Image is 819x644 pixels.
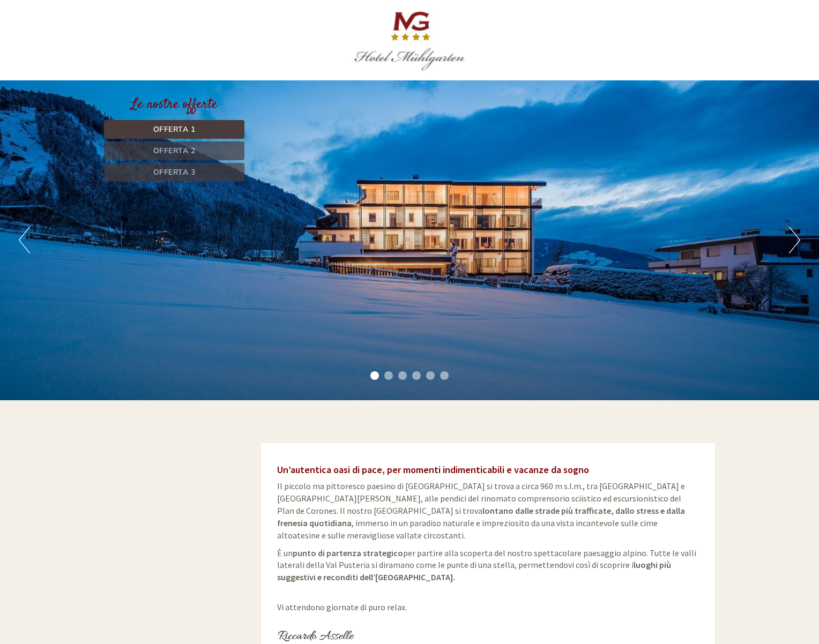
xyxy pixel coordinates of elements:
[277,548,696,583] span: È un per partire alla scoperta del nostro spettacolare paesaggio alpino. Tutte le valli laterali ...
[104,95,244,115] div: Le nostre offerte
[153,124,196,134] span: Offerta 1
[293,548,403,558] strong: punto di partenza strategico
[789,227,800,253] button: Next
[153,167,196,177] span: Offerta 3
[277,463,589,476] span: Un’autentica oasi di pace, per momenti indimenticabili e vacanze da sogno
[153,146,196,156] span: Offerta 2
[277,505,685,528] strong: lontano dalle strade più trafficate, dallo stress e dalla frenesia quotidiana
[277,481,685,540] span: Il piccolo ma pittoresco paesino di [GEOGRAPHIC_DATA] si trova a circa 960 m s.l.m., tra [GEOGRAP...
[277,589,407,612] span: Vi attendono giornate di puro relax.
[19,227,30,253] button: Previous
